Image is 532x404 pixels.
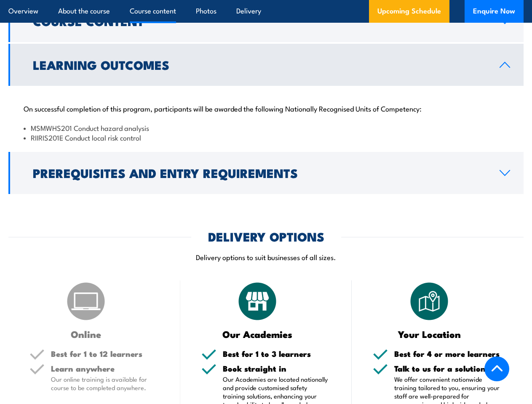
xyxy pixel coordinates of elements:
[51,364,159,372] h5: Learn anywhere
[223,364,331,372] h5: Book straight in
[33,167,486,178] h2: Prerequisites and Entry Requirements
[223,350,331,358] h5: Best for 1 to 3 learners
[208,231,324,242] h2: DELIVERY OPTIONS
[24,133,508,142] li: RIIRIS201E Conduct local risk control
[29,329,142,339] h3: Online
[33,59,486,70] h2: Learning Outcomes
[24,123,508,133] li: MSMWHS201 Conduct hazard analysis
[201,329,314,339] h3: Our Academies
[8,252,524,262] p: Delivery options to suit businesses of all sizes.
[8,44,524,86] a: Learning Outcomes
[33,15,486,26] h2: Course Content
[51,375,159,392] p: Our online training is available for course to be completed anywhere.
[24,104,508,112] p: On successful completion of this program, participants will be awarded the following Nationally R...
[8,152,524,194] a: Prerequisites and Entry Requirements
[373,329,486,339] h3: Your Location
[394,364,503,372] h5: Talk to us for a solution
[394,350,503,358] h5: Best for 4 or more learners
[51,350,159,358] h5: Best for 1 to 12 learners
